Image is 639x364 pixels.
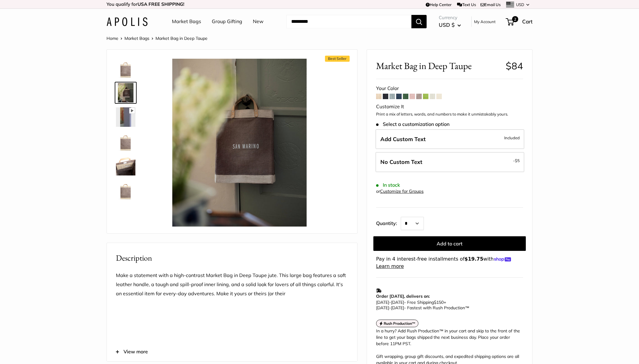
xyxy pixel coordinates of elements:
[375,129,524,149] label: Add Custom Text
[376,300,520,310] p: - Free Shipping +
[212,17,242,26] a: Group Gifting
[172,17,201,26] a: Market Bags
[115,106,137,128] a: Market Bag in Deep Taupe
[106,17,148,26] img: Apolis
[116,180,135,200] img: Market Bag in Deep Taupe
[439,22,455,28] span: USD $
[515,158,520,163] span: $5
[376,111,523,117] p: Print a mix of letters, words, and numbers to make it unmistakably yours.
[389,300,391,305] span: -
[439,13,461,22] span: Currency
[115,82,137,104] a: Market Bag in Deep Taupe
[116,59,135,78] img: Market Bag in Deep Taupe
[426,2,452,7] a: Help Center
[106,34,208,42] nav: Breadcrumb
[106,36,118,41] a: Home
[115,155,137,177] a: Market Bag in Deep Taupe
[474,18,496,25] a: My Account
[376,60,501,71] span: Market Bag in Deep Taupe
[506,60,523,72] span: $84
[522,18,532,25] span: Cart
[389,305,391,310] span: -
[138,1,184,7] strong: USA FREE SHIPPING!
[439,20,461,30] button: USD $
[504,134,520,141] span: Included
[376,215,401,230] label: Quantity:
[516,2,524,7] span: USD
[376,300,389,305] span: [DATE]
[115,57,137,79] a: Market Bag in Deep Taupe
[512,16,518,22] span: 2
[116,107,135,127] img: Market Bag in Deep Taupe
[391,305,404,310] span: [DATE]
[124,36,149,41] a: Market Bags
[376,187,424,196] div: or
[375,152,524,172] label: Leave Blank
[434,300,444,305] span: $150
[325,56,350,62] span: Best Seller
[116,83,135,102] img: Market Bag in Deep Taupe
[155,59,323,227] img: Market Bag in Deep Taupe
[384,321,416,326] strong: Rush Production™
[506,17,532,26] a: 2 Cart
[380,158,422,165] span: No Custom Text
[480,2,501,7] a: Email Us
[380,189,424,194] a: Customize for Groups
[107,342,357,361] button: View more
[155,36,208,41] span: Market Bag in Deep Taupe
[411,15,427,28] button: Search
[376,293,430,299] strong: Order [DATE], delivers on:
[373,236,526,251] button: Add to cart
[376,182,400,188] span: In stock
[116,132,135,151] img: Market Bag in Deep Taupe
[376,84,523,93] div: Your Color
[391,300,404,305] span: [DATE]
[115,130,137,152] a: Market Bag in Deep Taupe
[376,305,389,310] span: [DATE]
[253,17,264,26] a: New
[376,102,523,111] div: Customize It
[376,305,469,310] span: - Fastest with Rush Production™
[116,156,135,175] img: Market Bag in Deep Taupe
[376,121,449,127] span: Select a customization option
[380,136,426,143] span: Add Custom Text
[286,15,411,28] input: Search...
[124,347,148,356] span: View more
[115,179,137,201] a: Market Bag in Deep Taupe
[457,2,476,7] a: Text Us
[116,252,348,264] h2: Description
[513,157,520,164] span: -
